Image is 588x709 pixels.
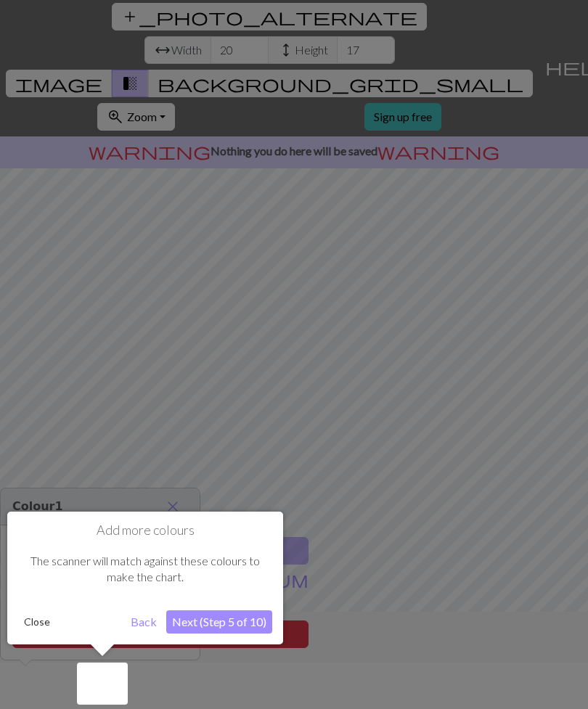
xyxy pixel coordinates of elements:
div: The scanner will match against these colours to make the chart. [18,538,272,600]
button: Next (Step 5 of 10) [166,610,272,634]
button: Back [125,610,163,634]
div: Add more colours [7,512,283,644]
h1: Add more colours [18,522,272,538]
button: Close [18,611,56,633]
